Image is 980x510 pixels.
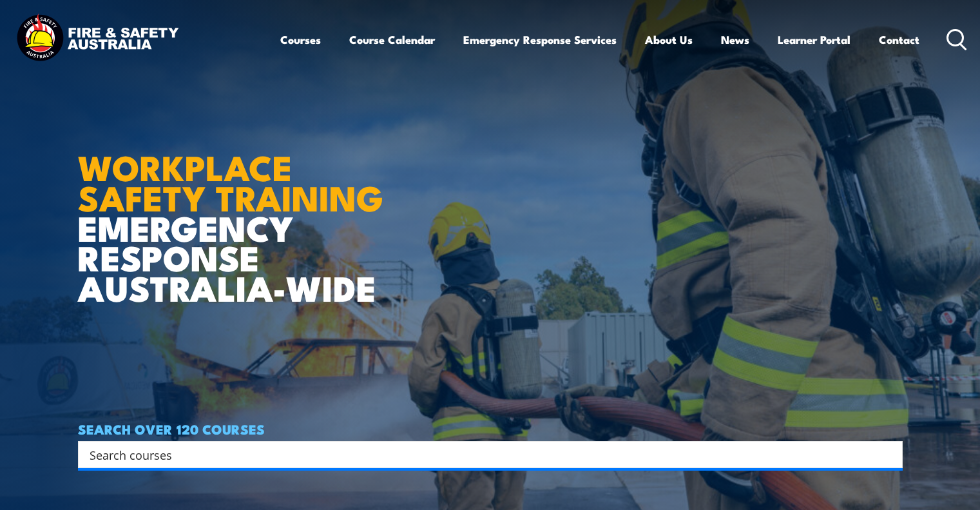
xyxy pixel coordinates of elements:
a: Contact [879,23,919,57]
form: Search form [92,446,877,464]
h1: EMERGENCY RESPONSE AUSTRALIA-WIDE [78,119,393,302]
a: Emergency Response Services [463,23,617,57]
a: Courses [280,23,321,57]
a: Course Calendar [349,23,435,57]
a: About Us [645,23,693,57]
h4: SEARCH OVER 120 COURSES [78,422,903,436]
strong: WORKPLACE SAFETY TRAINING [78,139,383,223]
input: Search input [90,445,874,464]
a: Learner Portal [778,23,850,57]
a: News [721,23,749,57]
button: Search magnifier button [880,446,898,464]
